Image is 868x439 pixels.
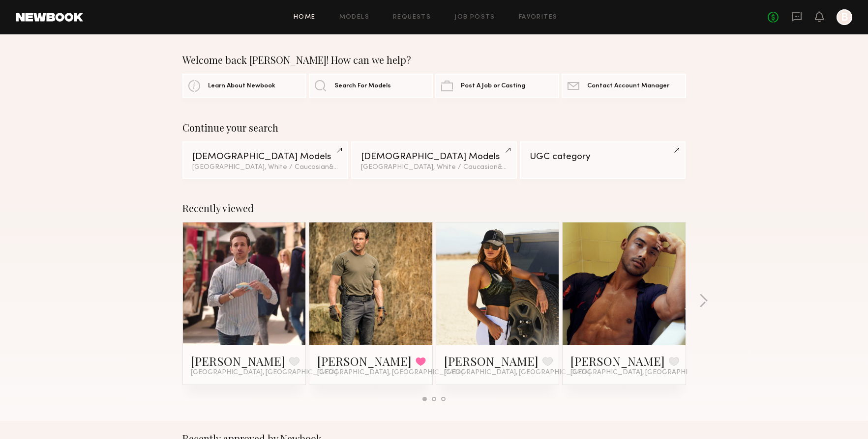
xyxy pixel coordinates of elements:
div: [DEMOGRAPHIC_DATA] Models [192,152,338,162]
a: [PERSON_NAME] [570,353,665,369]
span: [GEOGRAPHIC_DATA], [GEOGRAPHIC_DATA] [444,369,591,377]
a: [PERSON_NAME] [191,353,285,369]
div: [GEOGRAPHIC_DATA], White / Caucasian [361,164,507,171]
div: UGC category [530,152,676,162]
div: [GEOGRAPHIC_DATA], White / Caucasian [192,164,338,171]
a: Learn About Newbook [182,74,306,98]
a: B [837,9,852,25]
a: [PERSON_NAME] [317,353,412,369]
span: Learn About Newbook [208,83,275,89]
div: Recently viewed [182,202,686,214]
span: & 2 other filter s [329,164,376,170]
span: [GEOGRAPHIC_DATA], [GEOGRAPHIC_DATA] [191,369,337,377]
div: Continue your search [182,122,686,134]
span: [GEOGRAPHIC_DATA], [GEOGRAPHIC_DATA] [570,369,717,377]
a: [PERSON_NAME] [444,353,539,369]
a: Models [339,14,369,21]
span: [GEOGRAPHIC_DATA], [GEOGRAPHIC_DATA] [317,369,464,377]
a: Home [294,14,316,21]
div: [DEMOGRAPHIC_DATA] Models [361,152,507,162]
span: Contact Account Manager [587,83,669,89]
div: Welcome back [PERSON_NAME]! How can we help? [182,54,686,66]
a: Favorites [519,14,558,21]
span: Post A Job or Casting [461,83,525,89]
a: Requests [393,14,431,21]
a: Search For Models [309,74,433,98]
a: Job Posts [454,14,495,21]
span: Search For Models [334,83,391,89]
span: & 2 other filter s [498,164,545,170]
a: UGC category [520,141,686,179]
a: Post A Job or Casting [435,74,559,98]
a: [DEMOGRAPHIC_DATA] Models[GEOGRAPHIC_DATA], White / Caucasian&2other filters [182,141,348,179]
a: [DEMOGRAPHIC_DATA] Models[GEOGRAPHIC_DATA], White / Caucasian&2other filters [351,141,517,179]
a: Contact Account Manager [562,74,686,98]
